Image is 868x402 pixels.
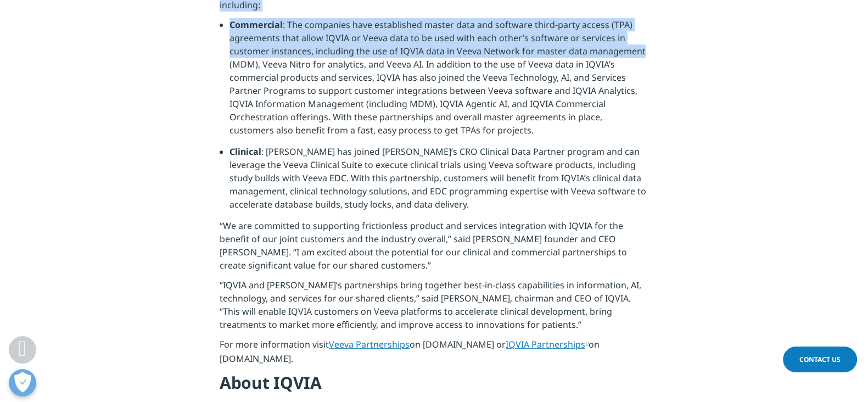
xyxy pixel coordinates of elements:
[220,338,648,372] p: For more information visit on [DOMAIN_NAME] or on [DOMAIN_NAME].
[220,278,648,338] p: “IQVIA and [PERSON_NAME]’s partnerships bring together best-in-class capabilities in information,...
[329,338,410,350] a: Veeva Partnerships
[783,347,857,372] a: Contact Us
[220,372,648,402] h4: About IQVIA
[9,369,36,397] button: Open Preferences
[229,19,283,31] strong: Commercial
[799,355,841,364] span: Contact Us
[229,18,648,145] li: : The companies have established master data and software third-party access (TPA) agreements tha...
[229,146,261,158] strong: Clinical
[506,338,589,350] a: IQVIA Partnerships
[220,219,648,278] p: “We are committed to supporting frictionless product and services integration with IQVIA for the ...
[229,145,648,219] li: : [PERSON_NAME] has joined [PERSON_NAME]’s CRO Clinical Data Partner program and can leverage the...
